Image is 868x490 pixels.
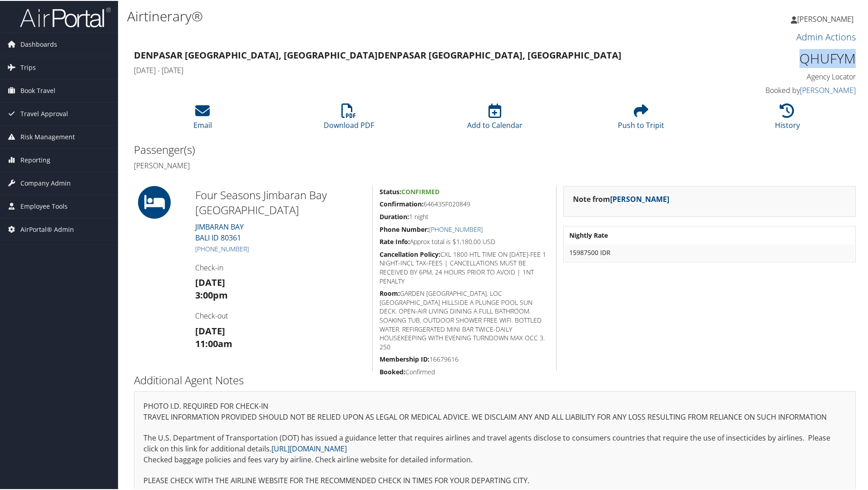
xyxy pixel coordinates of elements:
[20,217,74,240] span: AirPortal® Admin
[380,186,401,195] strong: Status:
[380,236,549,245] h5: Approx total is $1,180.00 USD
[20,194,68,217] span: Employee Tools
[380,249,440,258] strong: Cancellation Policy:
[271,443,347,453] a: [URL][DOMAIN_NAME]
[380,236,410,245] strong: Rate Info:
[195,275,225,288] strong: [DATE]
[20,125,75,147] span: Risk Management
[143,474,846,486] p: PLEASE CHECK WITH THE AIRLINE WEBSITE FOR THE RECOMMENDED CHECK IN TIMES FOR YOUR DEPARTING CITY.
[796,30,856,42] a: Admin Actions
[195,324,225,336] strong: [DATE]
[565,244,854,260] td: 15987500 IDR
[20,171,71,194] span: Company Admin
[380,288,549,350] h5: GARDEN [GEOGRAPHIC_DATA]. LOC [GEOGRAPHIC_DATA] HILLSIDE A PLUNGE POOL SUN DECK. OPEN-AIR LIVING ...
[380,367,549,376] h5: Confirmed
[127,6,617,25] h1: Airtinerary®
[791,5,863,32] a: [PERSON_NAME]
[195,262,365,272] h4: Check-in
[573,193,669,203] strong: Note from
[686,71,856,81] h4: Agency Locator
[134,64,672,74] h4: [DATE] - [DATE]
[134,160,488,170] h4: [PERSON_NAME]
[134,372,856,387] h2: Additional Agent Notes
[775,108,800,129] a: History
[686,84,856,94] h4: Booked by
[143,453,846,465] p: Checked baggage policies and fees vary by airline. Check airline website for detailed information.
[380,249,549,284] h5: CXL 1800 HTL TIME ON [DATE]-FEE 1 NIGHT-INCL TAX-FEES | CANCELLATIONS MUST BE RECEIVED BY 6PM, 24...
[20,148,50,171] span: Reporting
[686,48,856,67] h1: QHUFYM
[380,224,429,233] strong: Phone Number:
[380,354,549,363] h5: 16679616
[565,226,854,243] th: Nightly Rate
[20,78,55,101] span: Book Travel
[380,367,405,375] strong: Booked:
[610,193,669,203] a: [PERSON_NAME]
[20,55,36,78] span: Trips
[134,48,621,60] strong: Denpasar [GEOGRAPHIC_DATA], [GEOGRAPHIC_DATA] Denpasar [GEOGRAPHIC_DATA], [GEOGRAPHIC_DATA]
[195,337,232,349] strong: 11:00am
[618,108,664,129] a: Push to Tripit
[193,108,212,129] a: Email
[143,411,846,422] p: TRAVEL INFORMATION PROVIDED SHOULD NOT BE RELIED UPON AS LEGAL OR MEDICAL ADVICE. WE DISCLAIM ANY...
[195,244,249,252] a: [PHONE_NUMBER]
[467,108,523,129] a: Add to Calendar
[195,186,365,217] h2: Four Seasons Jimbaran Bay [GEOGRAPHIC_DATA]
[380,288,400,297] strong: Room:
[380,211,409,220] strong: Duration:
[797,13,853,23] span: [PERSON_NAME]
[800,84,856,94] a: [PERSON_NAME]
[429,224,483,233] a: [PHONE_NUMBER]
[20,32,57,55] span: Dashboards
[134,141,488,157] h2: Passenger(s)
[195,221,244,242] a: JIMBARAN BAYBALI ID 80361
[20,6,111,27] img: airportal-logo.png
[380,199,424,207] strong: Confirmation:
[20,102,68,124] span: Travel Approval
[380,354,429,363] strong: Membership ID:
[401,186,439,195] span: Confirmed
[380,211,549,220] h5: 1 night
[324,108,374,129] a: Download PDF
[195,310,365,320] h4: Check-out
[380,199,549,208] h5: 64643SF020849
[195,288,228,300] strong: 3:00pm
